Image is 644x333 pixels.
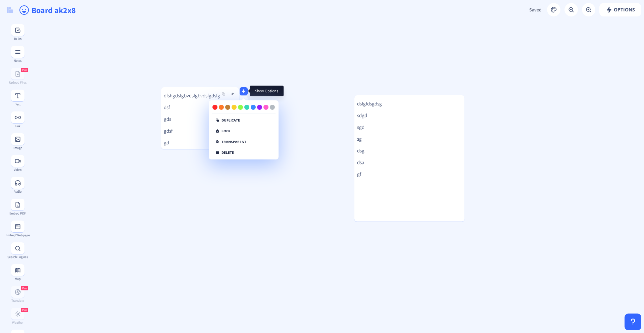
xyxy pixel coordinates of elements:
button: duplicate [212,116,244,124]
div: Text [5,102,30,106]
p: gd [164,139,236,146]
div: Search Engines [5,255,30,259]
p: dsfgfdsgdsg [357,100,462,107]
span: Options [606,7,635,12]
p: gds [164,116,236,123]
p: gdsf [164,128,236,134]
div: Image [5,146,30,150]
span: Pro [22,308,27,312]
button: lock [212,127,234,135]
span: Show Options [255,88,278,94]
p: dsa [357,159,462,166]
button: delete [212,148,238,156]
p: dsf [164,104,236,111]
div: Map [5,277,30,281]
span: Pro [22,68,27,72]
img: logo.svg [7,7,13,13]
p: sdgd [357,112,462,119]
p: sgd [357,124,462,131]
p: sg [357,136,462,142]
div: Video [5,168,30,172]
p: dfshgdsfgbvdsfgbvdsfgdsfg [164,92,236,99]
span: Pro [22,286,27,290]
p: gf [357,171,462,178]
div: Audio [5,190,30,193]
div: Embed PDF [5,211,30,215]
div: Embed Webpage [5,233,30,237]
button: Options [599,3,641,16]
ion-icon: happy outline [19,5,30,15]
button: transparent [212,138,250,146]
span: Saved [529,7,542,13]
div: To-Do [5,37,30,41]
div: Link [5,124,30,128]
div: Notes [5,59,30,62]
p: dsg [357,147,462,154]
